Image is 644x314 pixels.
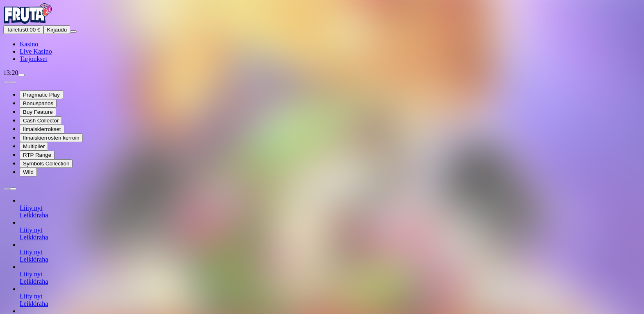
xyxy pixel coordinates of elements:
[20,142,48,151] button: Multiplier
[20,133,83,142] button: Ilmaiskierrosten kerroin
[3,187,10,190] button: prev slide
[20,90,63,99] button: Pragmatic Play
[3,81,10,84] button: prev slide
[23,152,51,158] span: RTP Range
[23,135,80,141] span: Ilmaiskierrosten kerroin
[20,256,48,263] a: Leikkiraha
[3,25,43,34] button: Talletusplus icon0.00 €
[20,116,62,125] button: Cash Collector
[25,27,40,33] span: 0.00 €
[23,169,34,175] span: Wild
[20,204,43,211] a: Liity nyt
[20,159,73,168] button: Symbols Collection
[20,99,57,108] button: Bonuspanos
[18,74,25,76] button: live-chat
[23,143,45,149] span: Multiplier
[23,160,69,167] span: Symbols Collection
[10,187,16,190] button: next slide
[23,100,53,106] span: Bonuspanos
[20,293,43,300] a: Liity nyt
[3,69,18,76] span: 13:20
[20,55,47,62] a: Tarjoukset
[20,271,43,278] a: Liity nyt
[70,30,77,33] button: menu
[3,3,52,24] img: Fruta
[7,27,25,33] span: Talletus
[20,226,43,233] a: Liity nyt
[23,109,53,115] span: Buy Feature
[43,25,70,34] button: Kirjaudu
[47,27,67,33] span: Kirjaudu
[20,151,55,159] button: RTP Range
[3,18,52,25] a: Fruta
[3,3,641,63] nav: Primary
[20,41,38,47] a: Kasino
[20,300,48,307] a: Leikkiraha
[20,248,43,255] a: Liity nyt
[3,41,641,63] nav: Main menu
[23,126,61,132] span: Ilmaiskierrokset
[20,48,52,55] a: Live Kasino
[20,212,48,219] a: Leikkiraha
[20,108,56,116] button: Buy Feature
[20,234,48,241] a: Leikkiraha
[20,278,48,285] a: Leikkiraha
[20,125,64,133] button: Ilmaiskierrokset
[20,168,37,176] button: Wild
[10,81,16,84] button: next slide
[23,92,60,98] span: Pragmatic Play
[23,117,59,124] span: Cash Collector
